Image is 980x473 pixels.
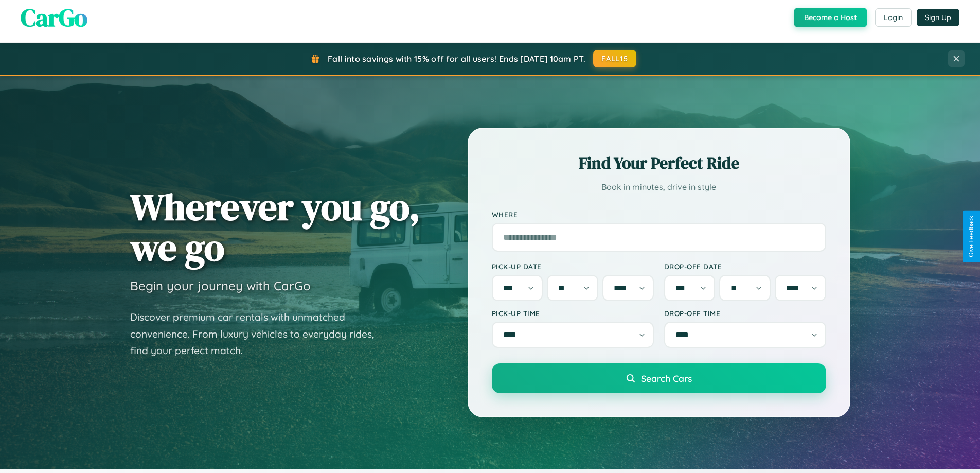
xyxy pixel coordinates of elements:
p: Book in minutes, drive in style [492,180,826,195]
label: Drop-off Time [664,309,826,318]
label: Where [492,210,826,219]
span: Search Cars [641,373,692,384]
p: Discover premium car rentals with unmatched convenience. From luxury vehicles to everyday rides, ... [130,309,387,359]
button: Search Cars [492,363,826,393]
button: Sign Up [917,9,959,26]
span: CarGo [21,1,87,34]
h3: Begin your journey with CarGo [130,278,311,293]
label: Drop-off Date [664,262,826,271]
h1: Wherever you go, we go [130,186,420,268]
span: Fall into savings with 15% off for all users! Ends [DATE] 10am PT. [328,54,585,64]
button: Login [875,8,912,27]
label: Pick-up Time [492,309,654,318]
button: FALL15 [593,50,636,67]
label: Pick-up Date [492,262,654,271]
div: Give Feedback [968,216,975,257]
button: Become a Host [794,8,867,27]
h2: Find Your Perfect Ride [492,152,826,174]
